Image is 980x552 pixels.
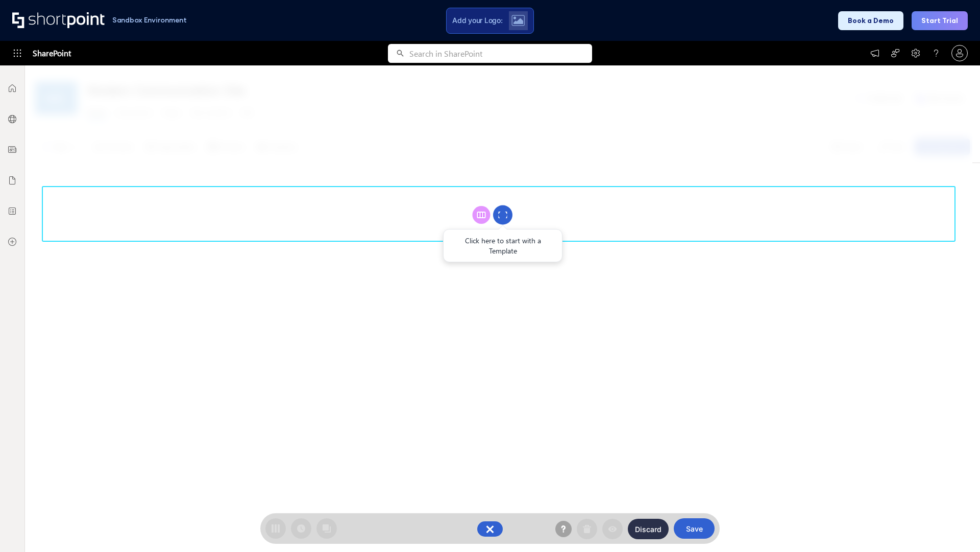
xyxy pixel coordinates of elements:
[112,17,187,23] h1: Sandbox Environment
[33,41,71,65] span: SharePoint
[511,15,525,26] img: Upload logo
[628,519,669,539] button: Discard
[452,16,502,25] span: Add your Logo:
[674,518,715,539] button: Save
[838,11,903,30] button: Book a Demo
[929,503,980,552] iframe: Chat Widget
[409,44,592,63] input: Search in SharePoint
[912,11,968,30] button: Start Trial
